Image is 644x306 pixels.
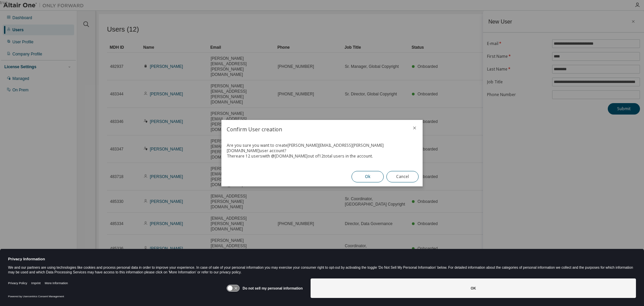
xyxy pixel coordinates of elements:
[221,120,407,139] h2: Confirm User creation
[227,154,417,159] div: There are 12 users with @ [DOMAIN_NAME] out of 12 total users in the account.
[352,171,384,182] button: Ok
[227,143,417,154] div: Are you sure you want to create [PERSON_NAME][EMAIL_ADDRESS][PERSON_NAME][DOMAIN_NAME] user account?
[412,125,417,131] button: close
[386,171,419,182] button: Cancel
